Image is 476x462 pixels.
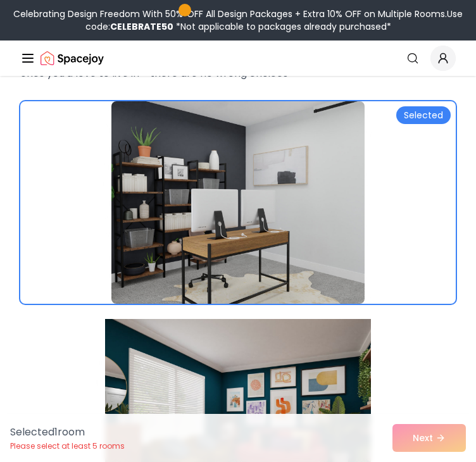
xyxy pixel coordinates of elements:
[5,8,471,33] div: Celebrating Design Freedom With 50% OFF All Design Packages + Extra 10% OFF on Multiple Rooms.
[41,46,104,71] a: Spacejoy
[10,425,125,440] p: Selected 1 room
[20,41,456,76] nav: Global
[85,8,463,33] span: Use code:
[10,441,125,451] p: Please select at least 5 rooms
[173,20,391,33] span: *Not applicable to packages already purchased*
[41,46,104,71] img: Spacejoy Logo
[111,101,365,304] img: Room room-1
[110,20,173,33] b: CELEBRATE50
[396,106,451,124] div: Selected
